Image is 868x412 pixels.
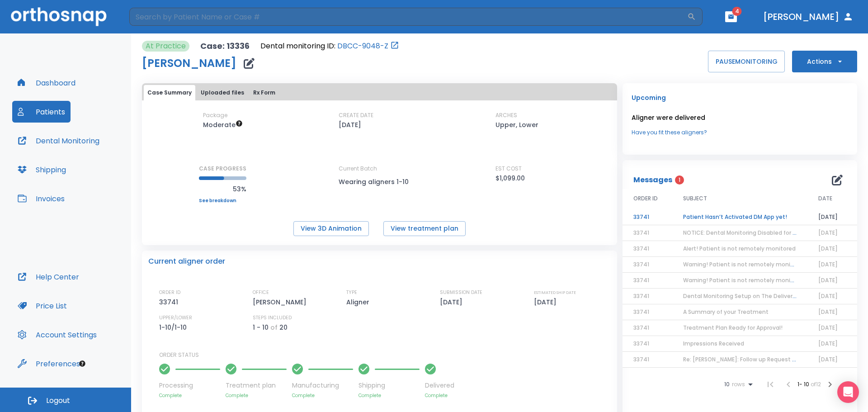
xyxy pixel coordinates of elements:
[683,276,806,284] span: Warning! Patient is not remotely monitored
[12,159,71,180] button: Shipping
[683,260,806,268] span: Warning! Patient is not remotely monitored
[78,360,86,368] div: Tooltip anchor
[632,128,848,137] a: Have you fit these aligners?
[818,276,838,284] span: [DATE]
[253,297,310,308] p: [PERSON_NAME]
[12,324,102,346] a: Account Settings
[732,7,742,16] span: 4
[12,266,85,288] button: Help Center
[11,7,107,26] img: Orthosnap
[818,229,838,237] span: [DATE]
[226,392,287,399] p: Complete
[818,355,838,363] span: [DATE]
[226,381,287,390] p: Treatment plan
[818,194,832,203] span: DATE
[253,322,269,333] p: 1 - 10
[292,381,353,390] p: Manufacturing
[633,260,649,268] span: 33741
[633,340,649,347] span: 33741
[12,130,105,152] button: Dental Monitoring
[293,221,369,236] button: View 3D Animation
[818,260,838,268] span: [DATE]
[159,314,192,322] p: UPPER/LOWER
[675,175,684,185] span: 1
[495,111,517,119] p: ARCHES
[250,85,279,100] button: Rx Form
[359,392,420,399] p: Complete
[159,392,220,399] p: Complete
[159,351,611,359] p: ORDER STATUS
[818,308,838,316] span: [DATE]
[708,51,785,72] button: PAUSEMONITORING
[534,289,576,297] p: ESTIMATED SHIP DATE
[203,111,227,119] p: Package
[495,119,538,130] p: Upper, Lower
[807,209,857,225] td: [DATE]
[632,92,848,103] p: Upcoming
[203,120,243,129] span: Up to 20 Steps (40 aligners)
[534,297,560,308] p: [DATE]
[12,188,70,209] button: Invoices
[792,51,857,72] button: Actions
[159,381,220,390] p: Processing
[633,245,649,252] span: 33741
[148,256,225,267] p: Current aligner order
[759,9,857,25] button: [PERSON_NAME]
[633,229,649,237] span: 33741
[260,41,399,52] div: Open patient in dental monitoring portal
[46,396,70,406] span: Logout
[818,340,838,347] span: [DATE]
[683,340,744,347] span: Impressions Received
[633,324,649,331] span: 33741
[818,245,838,252] span: [DATE]
[425,381,454,390] p: Delivered
[632,112,848,123] p: Aligner were delivered
[683,308,769,316] span: A Summary of your Treatment
[159,297,181,308] p: 33741
[724,381,730,388] span: 10
[197,85,248,100] button: Uploaded files
[253,314,292,322] p: STEPS INCLUDED
[12,72,81,94] button: Dashboard
[633,308,649,316] span: 33741
[633,355,649,363] span: 33741
[383,221,466,236] button: View treatment plan
[495,165,522,173] p: EST COST
[633,276,649,284] span: 33741
[730,381,745,388] span: rows
[129,8,687,26] input: Search by Patient Name or Case #
[339,111,373,119] p: CREATE DATE
[144,85,615,100] div: tabs
[199,198,246,204] a: See breakdown
[683,194,707,203] span: SUBJECT
[683,229,837,237] span: NOTICE: Dental Monitoring Disabled for [PERSON_NAME]
[346,297,373,308] p: Aligner
[339,165,420,173] p: Current Batch
[12,353,85,374] button: Preferences
[633,292,649,300] span: 33741
[159,289,180,297] p: ORDER ID
[199,165,246,173] p: CASE PROGRESS
[199,184,246,194] p: 53%
[292,392,353,399] p: Complete
[337,41,388,52] a: DBCC-9048-Z
[683,292,808,300] span: Dental Monitoring Setup on The Delivery Day
[159,322,190,333] p: 1-10/1-10
[683,324,783,331] span: Treatment Plan Ready for Approval!
[200,41,250,52] p: Case: 13336
[623,209,672,225] td: 33741
[440,289,482,297] p: SUBMISSION DATE
[260,41,335,52] p: Dental monitoring ID:
[633,194,658,203] span: ORDER ID
[837,381,859,403] div: Open Intercom Messenger
[253,289,269,297] p: OFFICE
[12,101,71,123] button: Patients
[818,324,838,331] span: [DATE]
[346,289,357,297] p: TYPE
[270,322,278,333] p: of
